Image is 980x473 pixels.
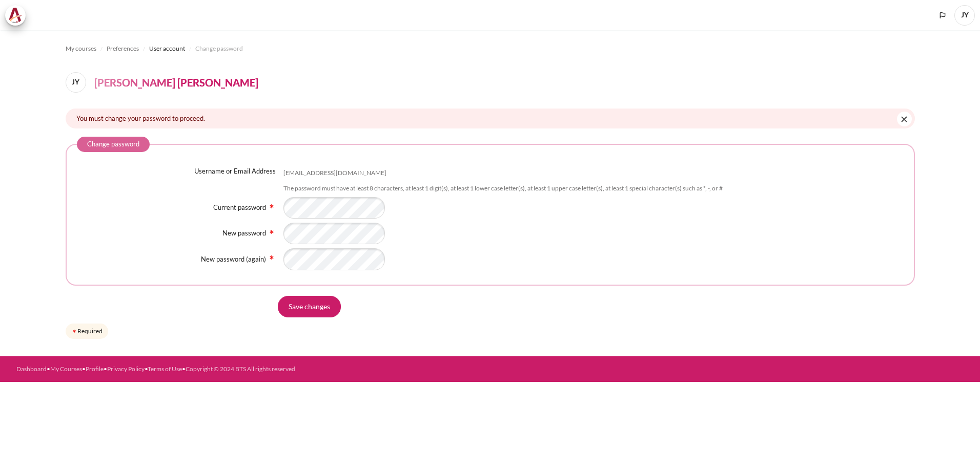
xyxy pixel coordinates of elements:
a: My Courses [50,365,82,373]
span: Preferences [107,44,139,53]
img: Required [268,202,276,210]
span: User account [149,44,185,53]
label: New password [222,229,266,237]
img: Architeck [8,8,23,23]
span: Required [268,254,276,260]
div: You must change your password to proceed. [66,109,915,128]
a: Preferences [107,42,139,55]
label: Current password [213,203,266,211]
span: My courses [66,44,96,53]
div: Required [66,324,108,339]
a: My courses [66,42,96,55]
a: Profile [86,365,104,373]
span: Required [268,202,276,208]
div: • • • • • [16,364,548,374]
a: Privacy Policy [107,365,145,373]
a: Change password [195,42,243,55]
span: Change password [195,44,243,53]
a: Dashboard [16,365,47,373]
div: The password must have at least 8 characters, at least 1 digit(s), at least 1 lower case letter(s... [283,184,723,193]
label: Username or Email Address [194,166,276,177]
nav: Navigation bar [66,40,915,57]
a: JY [66,72,90,93]
span: Required [268,228,276,234]
div: [EMAIL_ADDRESS][DOMAIN_NAME] [283,169,386,178]
label: New password (again) [201,255,266,263]
a: Architeck Architeck [5,5,31,26]
h4: [PERSON_NAME] [PERSON_NAME] [94,75,258,90]
a: User menu [954,5,975,26]
img: Required [268,253,276,262]
span: JY [66,72,86,93]
a: Terms of Use [148,365,182,373]
img: Required field [71,328,77,334]
img: Required [268,228,276,236]
input: Save changes [278,296,341,317]
span: JY [954,5,975,26]
button: Languages [935,8,950,23]
a: Copyright © 2024 BTS All rights reserved [186,365,295,373]
legend: Change password [77,137,150,152]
